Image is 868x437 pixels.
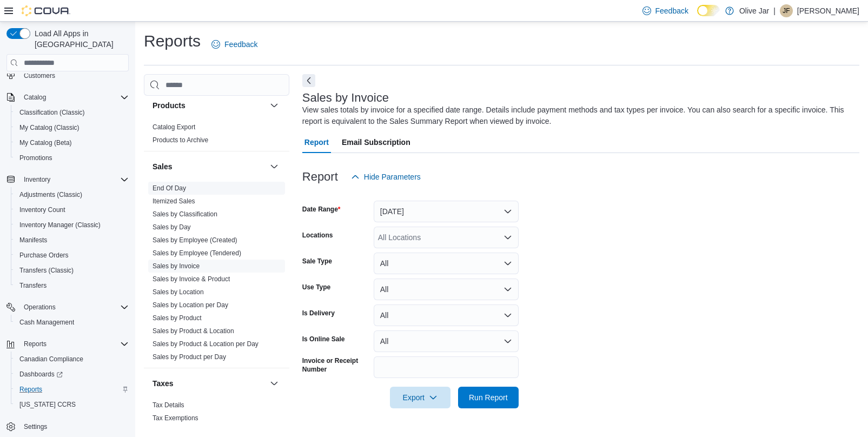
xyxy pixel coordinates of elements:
[19,301,129,314] span: Operations
[342,131,410,153] span: Email Subscription
[24,303,56,312] span: Operations
[153,378,266,389] button: Taxes
[19,400,76,409] span: [US_STATE] CCRS
[347,166,425,188] button: Hide Parameters
[11,352,133,367] button: Canadian Compliance
[302,356,369,374] label: Invoice or Receipt Number
[153,301,228,309] a: Sales by Location per Day
[19,251,69,260] span: Purchase Orders
[19,370,63,379] span: Dashboards
[153,414,198,422] a: Tax Exemptions
[19,337,51,350] button: Reports
[15,106,89,119] a: Classification (Classic)
[19,385,42,394] span: Reports
[2,419,133,434] button: Settings
[19,281,47,290] span: Transfers
[224,39,257,50] span: Feedback
[11,382,133,397] button: Reports
[153,262,200,270] a: Sales by Invoice
[19,69,129,82] span: Customers
[11,105,133,120] button: Classification (Classic)
[374,201,519,222] button: [DATE]
[11,367,133,382] a: Dashboards
[153,236,237,244] a: Sales by Employee (Created)
[153,353,226,361] a: Sales by Product per Day
[11,248,133,263] button: Purchase Orders
[24,93,46,102] span: Catalog
[2,300,133,315] button: Operations
[153,136,208,144] a: Products to Archive
[15,136,129,149] span: My Catalog (Beta)
[11,233,133,248] button: Manifests
[15,106,129,119] span: Classification (Classic)
[207,34,262,55] a: Feedback
[144,399,289,429] div: Taxes
[15,219,105,231] a: Inventory Manager (Classic)
[364,171,421,182] span: Hide Parameters
[19,221,101,229] span: Inventory Manager (Classic)
[15,264,78,277] a: Transfers (Classic)
[15,188,129,201] span: Adjustments (Classic)
[19,69,59,82] a: Customers
[15,151,129,164] span: Promotions
[24,340,47,348] span: Reports
[15,368,67,381] a: Dashboards
[11,135,133,150] button: My Catalog (Beta)
[268,160,281,173] button: Sales
[302,335,345,343] label: Is Online Sale
[780,4,793,17] div: Jonathan Ferdman
[153,100,185,111] h3: Products
[302,231,333,240] label: Locations
[19,266,74,275] span: Transfers (Classic)
[153,401,184,409] a: Tax Details
[302,104,854,127] div: View sales totals by invoice for a specified date range. Details include payment methods and tax ...
[697,5,720,16] input: Dark Mode
[19,420,129,433] span: Settings
[11,397,133,412] button: [US_STATE] CCRS
[153,340,259,348] a: Sales by Product & Location per Day
[153,275,230,283] a: Sales by Invoice & Product
[19,420,51,433] a: Settings
[153,314,202,322] a: Sales by Product
[15,353,88,366] a: Canadian Compliance
[2,90,133,105] button: Catalog
[11,263,133,278] button: Transfers (Classic)
[153,249,241,257] a: Sales by Employee (Tendered)
[11,217,133,233] button: Inventory Manager (Classic)
[15,203,70,216] a: Inventory Count
[153,210,217,218] a: Sales by Classification
[19,108,85,117] span: Classification (Classic)
[458,387,519,408] button: Run Report
[15,316,129,329] span: Cash Management
[374,279,519,300] button: All
[11,150,133,165] button: Promotions
[302,74,315,87] button: Next
[2,336,133,352] button: Reports
[15,121,129,134] span: My Catalog (Classic)
[302,205,341,214] label: Date Range
[153,288,204,296] a: Sales by Location
[11,120,133,135] button: My Catalog (Classic)
[144,182,289,368] div: Sales
[15,188,87,201] a: Adjustments (Classic)
[15,234,51,247] a: Manifests
[153,161,173,172] h3: Sales
[153,123,195,131] a: Catalog Export
[19,138,72,147] span: My Catalog (Beta)
[19,123,79,132] span: My Catalog (Classic)
[797,4,859,17] p: [PERSON_NAME]
[24,422,47,431] span: Settings
[153,161,266,172] button: Sales
[19,301,60,314] button: Operations
[304,131,329,153] span: Report
[374,253,519,274] button: All
[15,219,129,231] span: Inventory Manager (Classic)
[19,206,65,214] span: Inventory Count
[19,337,129,350] span: Reports
[390,387,450,408] button: Export
[396,387,444,408] span: Export
[469,392,508,403] span: Run Report
[15,383,129,396] span: Reports
[24,71,55,80] span: Customers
